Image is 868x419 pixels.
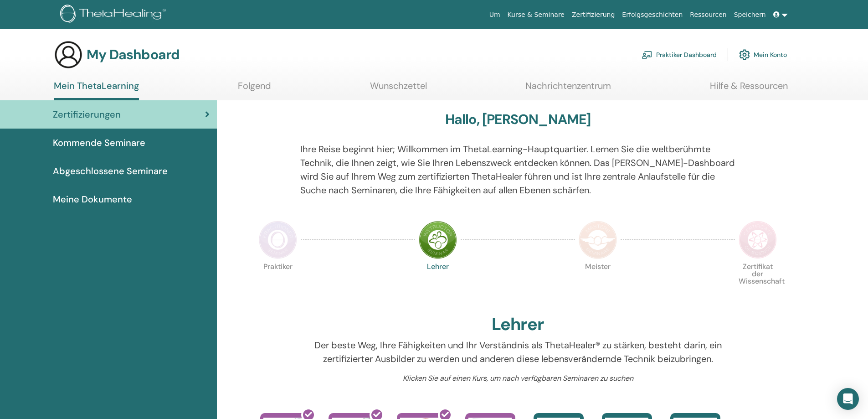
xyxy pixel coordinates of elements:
h3: Hallo, [PERSON_NAME] [445,111,591,128]
p: Ihre Reise beginnt hier; Willkommen im ThetaLearning-Hauptquartier. Lernen Sie die weltberühmte T... [300,142,735,197]
a: Mein Konto [739,45,787,65]
img: Instructor [419,221,457,259]
img: Practitioner [259,221,297,259]
span: Abgeschlossene Seminare [53,164,168,178]
p: Lehrer [419,263,457,301]
p: Der beste Weg, Ihre Fähigkeiten und Ihr Verständnis als ThetaHealer® zu stärken, besteht darin, e... [300,338,735,366]
div: Open Intercom Messenger [837,388,859,410]
p: Zertifikat der Wissenschaft [739,263,777,301]
img: cog.svg [739,47,750,62]
span: Meine Dokumente [53,192,132,206]
img: generic-user-icon.jpg [54,40,83,69]
h2: Lehrer [492,314,544,335]
img: chalkboard-teacher.svg [642,51,652,59]
h3: My Dashboard [87,47,180,63]
p: Klicken Sie auf einen Kurs, um nach verfügbaren Seminaren zu suchen [300,373,735,384]
a: Speichern [730,6,770,23]
a: Ressourcen [686,6,730,23]
img: logo.png [60,5,169,25]
a: Kurse & Seminare [504,6,568,23]
span: Zertifizierungen [53,108,121,121]
p: Praktiker [259,263,297,301]
a: Wunschzettel [370,80,427,98]
a: Zertifizierung [568,6,618,23]
img: Master [579,221,617,259]
a: Folgend [238,80,271,98]
a: Um [486,6,504,23]
a: Nachrichtenzentrum [525,80,611,98]
a: Mein ThetaLearning [54,80,139,100]
img: Certificate of Science [739,221,777,259]
a: Hilfe & Ressourcen [710,80,788,98]
a: Praktiker Dashboard [642,45,717,65]
span: Kommende Seminare [53,136,145,150]
a: Erfolgsgeschichten [618,6,686,23]
p: Meister [579,263,617,301]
